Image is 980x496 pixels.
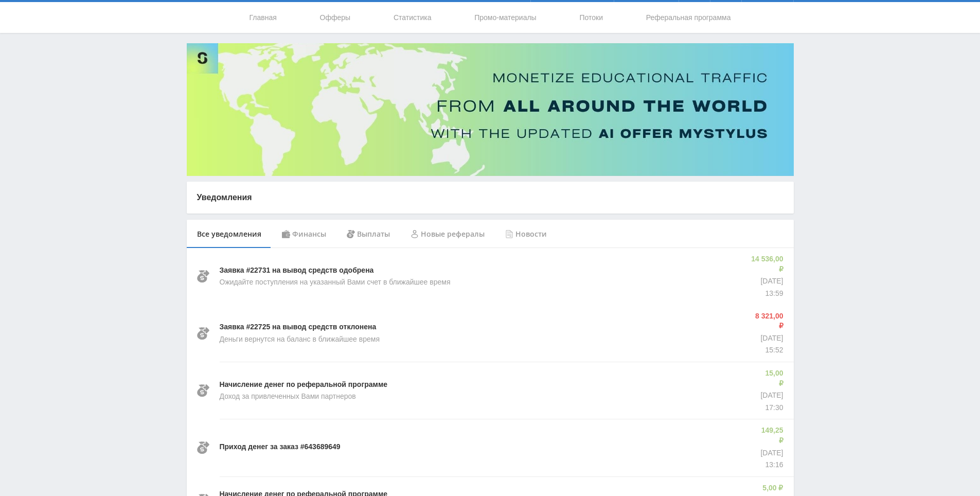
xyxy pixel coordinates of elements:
p: 149,25 ₽ [758,426,783,446]
p: Деньги вернутся на баланс в ближайшее время [220,334,380,345]
a: Статистика [393,2,433,33]
p: Заявка #22731 на вывод средств одобрена [220,265,374,276]
p: 5,00 ₽ [760,483,783,493]
a: Промо-материалы [473,2,537,33]
p: [DATE] [750,276,783,287]
p: Заявка #22725 на вывод средств отклонена [220,322,377,332]
p: 15:52 [753,345,783,356]
p: Ожидайте поступления на указанный Вами счет в ближайшее время [220,277,451,288]
div: Новые рефералы [400,220,495,249]
div: Выплаты [336,220,400,249]
p: [DATE] [753,333,783,344]
div: Новости [495,220,557,249]
p: 14 536,00 ₽ [750,254,783,274]
p: 8 321,00 ₽ [753,311,783,331]
a: Главная [248,2,278,33]
p: Доход за привлеченных Вами партнеров [220,392,356,402]
p: Приход денег за заказ #643689649 [220,442,341,452]
img: Banner [187,43,794,176]
p: 13:59 [750,289,783,299]
p: [DATE] [758,448,783,458]
p: Уведомления [197,192,783,203]
a: Реферальная программа [645,2,732,33]
p: [DATE] [760,391,783,401]
a: Потоки [578,2,604,33]
p: 15,00 ₽ [760,368,783,388]
p: 17:30 [760,403,783,413]
a: Офферы [319,2,352,33]
div: Финансы [272,220,336,249]
p: Начисление денег по реферальной программе [220,380,388,390]
p: 13:16 [758,460,783,470]
div: Все уведомления [187,220,272,249]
